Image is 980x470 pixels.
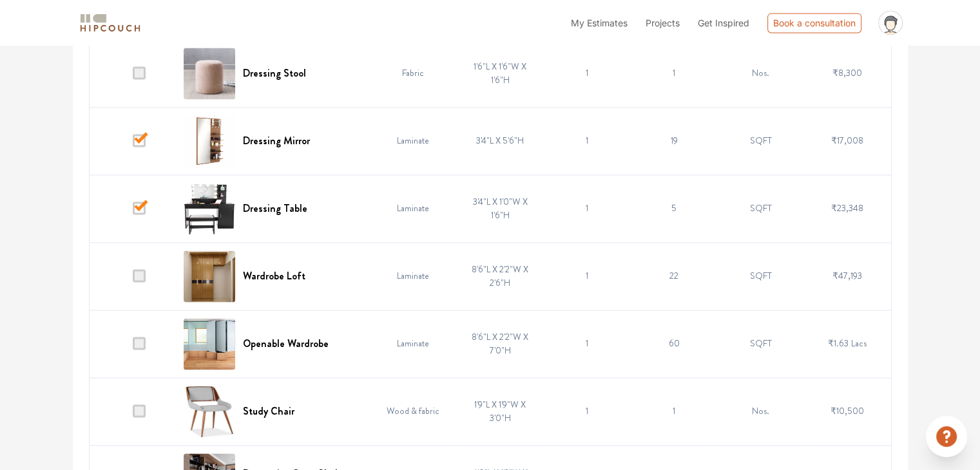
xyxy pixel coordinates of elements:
td: SQFT [717,310,804,377]
span: ₹23,348 [831,202,863,214]
td: Laminate [370,242,457,310]
td: 1 [544,310,631,377]
td: Wood & fabric [370,377,457,445]
td: 1 [544,174,631,242]
span: ₹10,500 [831,404,864,417]
td: 3'4"L X 5'6"H [457,107,544,174]
td: SQFT [717,242,804,310]
td: Fabric [370,39,457,107]
td: 8'6"L X 2'2"W X 7'0"H [457,310,544,377]
h6: Wardrobe Loft [243,270,305,282]
td: Laminate [370,174,457,242]
span: logo-horizontal.svg [78,8,142,37]
td: Nos. [717,377,804,445]
td: SQFT [717,107,804,174]
h6: Dressing Table [243,202,307,214]
td: 1 [544,242,631,310]
td: Laminate [370,310,457,377]
td: 1 [544,377,631,445]
img: Dressing Table [184,183,235,234]
img: Wardrobe Loft [184,250,235,302]
td: 1 [630,39,717,107]
h6: Openable Wardrobe [243,337,329,350]
img: Dressing Mirror [184,115,235,167]
td: 8'6"L X 2'2"W X 2'6"H [457,242,544,310]
td: 60 [630,310,717,377]
h6: Dressing Stool [243,67,306,79]
td: 22 [630,242,717,310]
td: 1'6"L X 1'6"W X 1'6"H [457,39,544,107]
h6: Study Chair [243,405,294,417]
span: Lacs [851,337,867,350]
img: Openable Wardrobe [184,318,235,370]
span: Get Inspired [698,17,749,28]
h6: Dressing Mirror [243,135,310,147]
td: Nos. [717,39,804,107]
td: 1 [630,377,717,445]
img: Study Chair [184,386,235,437]
span: ₹17,008 [831,134,863,147]
td: 1 [544,107,631,174]
td: SQFT [717,174,804,242]
td: 1 [544,39,631,107]
img: logo-horizontal.svg [78,12,142,34]
span: Projects [646,17,680,28]
span: ₹8,300 [832,66,862,79]
div: Book a consultation [767,13,861,33]
td: 1'9"L X 1'9"W X 3'0"H [457,377,544,445]
span: ₹1.63 [828,337,849,350]
td: 3'4"L X 1'0"W X 1'6"H [457,174,544,242]
td: 5 [630,174,717,242]
span: ₹47,193 [832,269,862,282]
img: Dressing Stool [184,48,235,99]
td: 19 [630,107,717,174]
td: Laminate [370,107,457,174]
span: My Estimates [571,17,628,28]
